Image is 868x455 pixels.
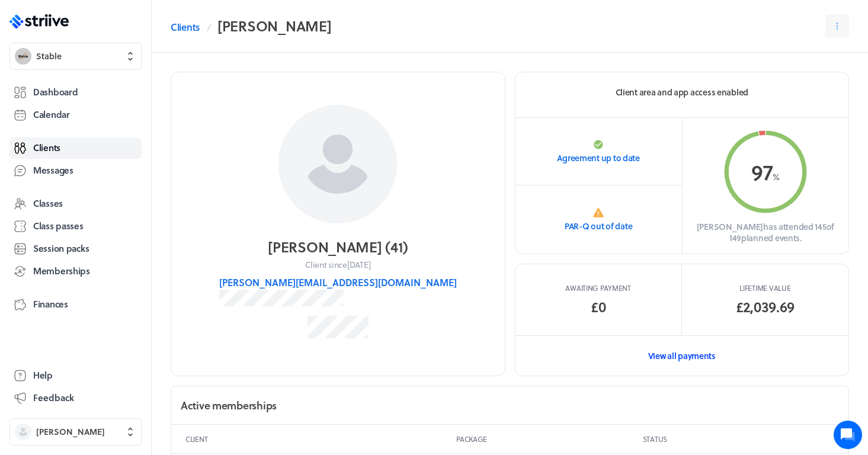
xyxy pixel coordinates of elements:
p: Client area and app access enabled [616,86,748,98]
span: Calendar [33,108,70,121]
span: Clients [33,142,60,154]
p: £2,039.69 [736,297,795,316]
a: Help [9,365,142,386]
img: Stable [15,48,31,65]
span: ( 41 ) [385,236,408,257]
h2: [PERSON_NAME] [217,14,331,38]
span: Stable [36,50,62,62]
span: Dashboard [33,86,78,98]
p: Status [643,434,834,444]
span: Finances [33,298,68,310]
span: Awaiting payment [565,283,631,293]
span: Feedback [33,392,74,404]
a: Calendar [9,104,142,126]
p: Agreement up to date [557,152,639,164]
button: [PERSON_NAME][EMAIL_ADDRESS][DOMAIN_NAME] [219,275,457,290]
a: Finances [9,294,142,315]
span: % [773,171,780,183]
button: StableStable [9,43,142,70]
span: [PERSON_NAME] [36,426,105,438]
a: Classes [9,193,142,214]
a: Messages [9,160,142,181]
a: Session packs [9,238,142,259]
span: £0 [591,297,606,316]
a: PAR-Q out of date [515,185,682,254]
a: Agreement up to date [515,118,682,186]
p: Package [456,434,638,444]
h2: Active memberships [181,398,277,413]
h2: [PERSON_NAME] [268,238,408,257]
nav: Breadcrumb [171,14,331,38]
p: Client [185,434,451,444]
iframe: gist-messenger-bubble-iframe [834,421,862,449]
p: Find an answer quickly [16,184,221,198]
p: [PERSON_NAME] has attended 145 of 149 planned events. [692,221,839,244]
span: Session packs [33,242,89,255]
h1: Hi [PERSON_NAME] [18,57,219,76]
span: Class passes [33,220,84,232]
button: New conversation [18,138,219,162]
a: Clients [9,137,142,159]
span: Messages [33,164,73,177]
input: Search articles [34,204,212,227]
p: Client since [DATE] [305,259,370,271]
button: Feedback [9,387,142,409]
span: Memberships [33,265,90,277]
p: PAR-Q out of date [565,220,632,232]
a: Memberships [9,261,142,282]
h2: We're here to help. Ask us anything! [18,79,219,117]
p: Lifetime value [739,283,790,293]
a: Class passes [9,216,142,237]
button: [PERSON_NAME] [9,418,142,446]
span: New conversation [76,145,142,155]
a: Dashboard [9,82,142,103]
span: Help [33,369,53,382]
a: View all payments [515,335,849,376]
span: Classes [33,197,63,210]
span: 97 [751,156,773,187]
a: Clients [171,20,200,34]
